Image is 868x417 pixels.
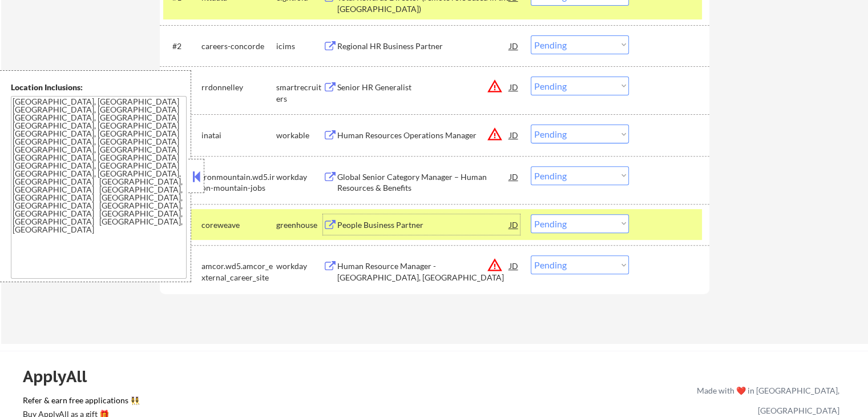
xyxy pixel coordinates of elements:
div: icims [276,41,323,52]
div: Location Inclusions: [11,82,187,93]
a: Refer & earn free applications 👯‍♀️ [23,396,458,408]
button: warning_amber [487,126,503,142]
div: workday [276,260,323,272]
div: coreweave [201,219,276,231]
div: JD [508,255,520,276]
div: People Business Partner [337,219,510,231]
div: JD [508,77,520,97]
div: Human Resources Operations Manager [337,130,510,141]
div: JD [508,35,520,56]
div: careers-concorde [201,41,276,52]
div: workday [276,171,323,183]
div: amcor.wd5.amcor_external_career_site [201,260,276,283]
div: ironmountain.wd5.iron-mountain-jobs [201,171,276,194]
div: Regional HR Business Partner [337,41,510,52]
div: Human Resource Manager - [GEOGRAPHIC_DATA], [GEOGRAPHIC_DATA] [337,260,510,283]
div: rrdonnelley [201,82,276,93]
div: inatai [201,130,276,141]
div: JD [508,214,520,235]
div: workable [276,130,323,141]
div: JD [508,125,520,145]
div: JD [508,166,520,187]
div: smartrecruiters [276,82,323,104]
button: warning_amber [487,257,503,273]
div: ApplyAll [23,367,100,386]
div: greenhouse [276,219,323,231]
div: Senior HR Generalist [337,82,510,93]
div: Global Senior Category Manager – Human Resources & Benefits [337,171,510,194]
button: warning_amber [487,78,503,94]
div: #2 [172,41,192,52]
